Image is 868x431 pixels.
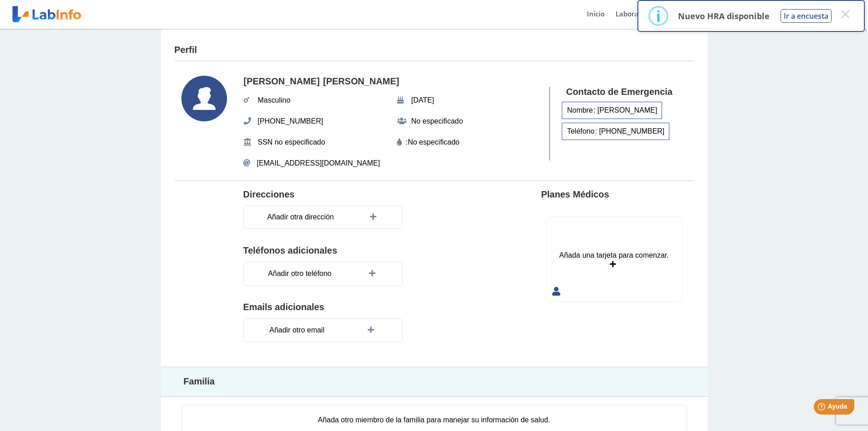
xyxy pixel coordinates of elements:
span: SSN no especificado [255,134,328,151]
button: Ir a encuesta [781,9,832,23]
div: Añada una tarjeta para comenzar. [559,250,668,261]
span: [EMAIL_ADDRESS][DOMAIN_NAME] [257,158,380,169]
div: Añada otro miembro de la familia para manejar su información de salud. [318,415,550,426]
iframe: Help widget launcher [787,395,858,421]
p: Nuevo HRA disponible [678,10,770,21]
h4: Familia [184,376,539,387]
h4: Perfil [175,45,197,56]
div: : [PERSON_NAME] [562,102,663,119]
span: Nombre [565,102,596,119]
span: [PERSON_NAME] [241,73,323,90]
span: Teléfono [565,123,597,140]
span: [PERSON_NAME] [320,73,402,90]
button: Close this dialog [837,6,853,22]
editable: No especificado [408,137,460,148]
div: : [397,137,541,148]
span: Añadir otra dirección [264,209,336,225]
h4: Direcciones [243,189,295,200]
h4: Contacto de Emergencia [566,87,679,98]
div: i [656,8,661,24]
span: Añadir otro teléfono [265,265,334,282]
div: : [PHONE_NUMBER] [562,123,670,140]
h4: Planes Médicos [541,189,609,200]
h4: Emails adicionales [243,302,471,313]
span: [PHONE_NUMBER] [255,113,326,130]
span: Masculino [255,92,293,109]
span: Añadir otro email [267,322,327,338]
h4: Teléfonos adicionales [243,245,471,256]
span: [DATE] [409,92,437,109]
span: No especificado [409,113,466,130]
